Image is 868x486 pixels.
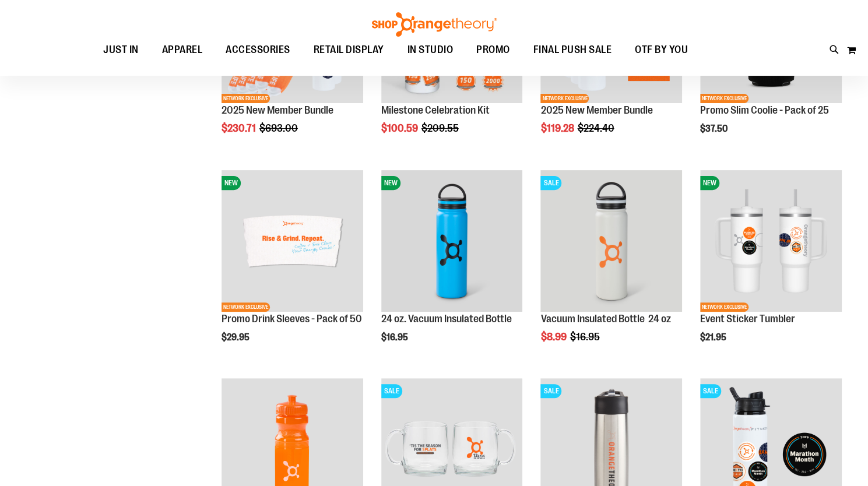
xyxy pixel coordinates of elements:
span: $21.95 [700,332,728,343]
span: FINAL PUSH SALE [533,37,612,63]
a: 2025 New Member Bundle [222,104,333,116]
span: IN STUDIO [407,37,454,63]
span: SALE [540,176,561,190]
span: SALE [700,384,721,398]
span: OTF BY YOU [635,37,688,63]
span: $100.59 [381,122,420,134]
a: Milestone Celebration Kit [381,104,490,116]
a: Vacuum Insulated Bottle 24 oz [540,313,670,325]
span: $8.99 [540,331,568,343]
a: Promo Slim Coolie - Pack of 25 [700,104,829,116]
a: 2025 New Member Bundle [540,104,652,116]
span: $37.50 [700,124,729,134]
span: SALE [540,384,561,398]
span: $230.71 [222,122,258,134]
span: RETAIL DISPLAY [314,37,384,63]
span: $119.28 [540,122,575,134]
a: OTF BY YOU [623,37,700,64]
span: PROMO [476,37,510,63]
span: NETWORK EXCLUSIVE [700,302,748,312]
span: NEW [222,176,241,190]
a: Promo Drink Sleeves - Pack of 50 [222,313,362,325]
a: 24 oz. Vacuum Insulated BottleNEW [381,170,523,314]
a: PROMO [465,37,522,64]
a: Event Sticker Tumbler [700,313,795,325]
span: SALE [381,384,402,398]
a: RETAIL DISPLAY [302,37,396,64]
span: $693.00 [259,122,300,134]
img: Shop Orangetheory [370,12,498,37]
div: product [375,164,529,372]
span: NEW [381,176,400,190]
a: Vacuum Insulated Bottle 24 ozSALE [540,170,682,314]
a: FINAL PUSH SALE [522,37,624,64]
span: NETWORK EXCLUSIVE [540,94,589,103]
span: $224.40 [577,122,616,134]
span: $16.95 [570,331,601,343]
span: $16.95 [381,332,410,343]
img: Vacuum Insulated Bottle 24 oz [540,170,682,312]
div: product [694,164,848,372]
a: IN STUDIO [396,37,465,64]
img: Promo Drink Sleeves - Pack of 50 [222,170,363,312]
span: NEW [700,176,719,190]
span: NETWORK EXCLUSIVE [222,302,270,312]
a: 24 oz. Vacuum Insulated Bottle [381,313,512,325]
span: $209.55 [421,122,461,134]
span: ACCESSORIES [226,37,290,63]
a: APPAREL [150,37,215,64]
span: $29.95 [222,332,251,343]
a: ACCESSORIES [214,37,302,63]
span: APPAREL [162,37,203,63]
a: JUST IN [92,37,150,64]
a: Promo Drink Sleeves - Pack of 50NEWNETWORK EXCLUSIVE [222,170,363,314]
a: OTF 40 oz. Sticker TumblerNEWNETWORK EXCLUSIVE [700,170,842,314]
div: product [535,164,688,372]
span: NETWORK EXCLUSIVE [222,94,270,103]
span: JUST IN [103,37,139,63]
span: NETWORK EXCLUSIVE [700,94,748,103]
img: OTF 40 oz. Sticker Tumbler [700,170,842,312]
div: product [216,164,369,372]
img: 24 oz. Vacuum Insulated Bottle [381,170,523,312]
